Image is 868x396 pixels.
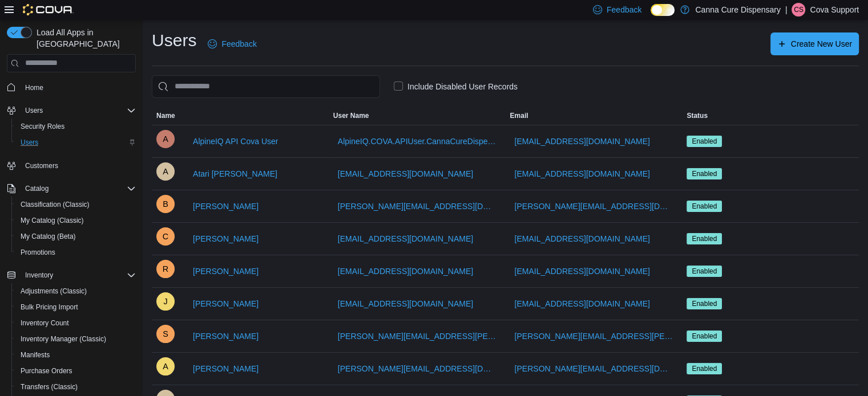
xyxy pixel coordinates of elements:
span: Feedback [221,38,256,50]
span: Security Roles [16,120,136,133]
span: [PERSON_NAME][EMAIL_ADDRESS][DOMAIN_NAME] [515,363,673,374]
span: Enabled [687,233,722,244]
button: [PERSON_NAME][EMAIL_ADDRESS][PERSON_NAME][DOMAIN_NAME] [333,325,501,348]
span: [PERSON_NAME] [193,266,259,277]
div: Shantia [156,325,175,343]
span: Enabled [692,201,717,211]
span: A [163,357,168,375]
button: Customers [2,157,140,174]
span: Transfers (Classic) [16,380,136,394]
span: [EMAIL_ADDRESS][DOMAIN_NAME] [338,168,473,179]
span: A [163,130,168,148]
button: [EMAIL_ADDRESS][DOMAIN_NAME] [333,292,478,315]
span: Transfers (Classic) [21,382,78,391]
button: Manifests [11,347,140,363]
button: Security Roles [11,119,140,134]
button: Inventory Count [11,315,140,331]
span: CS [794,3,804,17]
span: Promotions [21,248,55,257]
button: AlpineIQ API Cova User [188,130,282,153]
a: Classification (Classic) [16,198,94,211]
a: Purchase Orders [16,364,77,378]
span: Manifests [21,350,50,360]
span: [EMAIL_ADDRESS][DOMAIN_NAME] [338,298,473,309]
button: Create New User [770,32,859,55]
span: Enabled [692,266,717,276]
span: [EMAIL_ADDRESS][DOMAIN_NAME] [515,136,650,147]
span: Purchase Orders [21,366,72,375]
button: [PERSON_NAME][EMAIL_ADDRESS][DOMAIN_NAME] [510,357,678,380]
span: Users [21,138,38,147]
span: Enabled [692,136,717,146]
span: Enabled [687,201,722,212]
p: | [785,3,788,17]
button: [PERSON_NAME] [188,325,263,348]
span: [EMAIL_ADDRESS][DOMAIN_NAME] [515,298,650,309]
button: Bulk Pricing Import [11,299,140,315]
button: [EMAIL_ADDRESS][DOMAIN_NAME] [333,162,478,185]
span: [EMAIL_ADDRESS][DOMAIN_NAME] [515,233,650,244]
span: Classification (Classic) [21,200,90,209]
span: [PERSON_NAME][EMAIL_ADDRESS][PERSON_NAME][DOMAIN_NAME] [515,330,673,342]
span: Enabled [692,299,717,309]
a: Inventory Count [16,316,74,330]
span: Name [156,111,175,120]
button: Catalog [2,181,140,197]
span: Purchase Orders [16,364,136,378]
span: User Name [333,111,369,120]
a: Bulk Pricing Import [16,300,83,314]
div: Cova Support [792,3,805,17]
button: Inventory Manager (Classic) [11,331,140,347]
button: Inventory [2,267,140,283]
span: [PERSON_NAME] [193,363,259,374]
a: Feedback [203,32,261,55]
div: Atari [156,162,175,181]
span: Classification (Classic) [16,198,136,211]
span: Bulk Pricing Import [21,303,78,312]
span: Home [25,83,43,92]
span: [PERSON_NAME] [193,201,259,212]
button: [PERSON_NAME][EMAIL_ADDRESS][PERSON_NAME][DOMAIN_NAME] [510,325,678,348]
span: Inventory [21,268,136,282]
button: [EMAIL_ADDRESS][DOMAIN_NAME] [510,292,655,315]
span: Enabled [687,136,722,147]
span: [PERSON_NAME][EMAIL_ADDRESS][PERSON_NAME][DOMAIN_NAME] [338,330,496,342]
span: Manifests [16,348,136,362]
span: Inventory Manager (Classic) [16,332,136,346]
span: Adjustments (Classic) [16,284,136,298]
span: Users [21,104,136,117]
span: B [163,195,168,213]
button: [EMAIL_ADDRESS][DOMAIN_NAME] [510,227,655,250]
div: AlpineIQ [156,130,175,148]
span: [EMAIL_ADDRESS][DOMAIN_NAME] [338,266,473,277]
button: [PERSON_NAME] [188,195,263,218]
span: S [163,325,168,343]
span: Inventory Count [16,316,136,330]
span: Users [16,136,136,149]
label: Include Disabled User Records [394,80,518,93]
span: My Catalog (Classic) [21,216,84,225]
span: Status [687,111,708,120]
button: Catalog [21,182,53,195]
span: Adjustments (Classic) [21,287,87,296]
button: Atari [PERSON_NAME] [188,162,282,185]
span: [EMAIL_ADDRESS][DOMAIN_NAME] [338,233,473,244]
span: [PERSON_NAME] [193,298,259,309]
button: [EMAIL_ADDRESS][DOMAIN_NAME] [333,227,478,250]
p: Cova Support [810,3,859,17]
div: James [156,292,175,311]
span: [PERSON_NAME][EMAIL_ADDRESS][DOMAIN_NAME] [515,201,673,212]
div: Angie [156,357,175,375]
button: My Catalog (Classic) [11,213,140,228]
span: Email [510,111,528,120]
span: My Catalog (Beta) [16,230,136,243]
a: Home [21,81,48,95]
span: Feedback [607,4,641,15]
span: [PERSON_NAME] [193,330,259,342]
div: Charles [156,227,175,246]
a: Inventory Manager (Classic) [16,332,111,346]
button: Home [2,79,140,96]
span: Enabled [687,363,722,374]
button: My Catalog (Beta) [11,228,140,244]
span: Enabled [687,168,722,179]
